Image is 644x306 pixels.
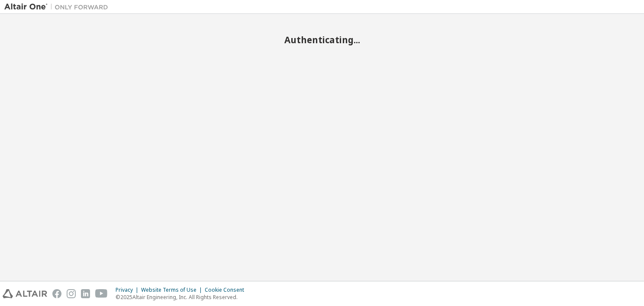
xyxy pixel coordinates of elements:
[81,289,90,298] img: linkedin.svg
[67,289,76,298] img: instagram.svg
[116,293,249,301] p: © 2025 Altair Engineering, Inc. All Rights Reserved.
[4,3,113,11] img: Altair One
[4,34,640,45] h2: Authenticating...
[52,289,61,298] img: facebook.svg
[205,287,249,293] div: Cookie Consent
[141,287,205,293] div: Website Terms of Use
[116,287,141,293] div: Privacy
[95,289,108,298] img: youtube.svg
[3,289,47,298] img: altair_logo.svg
